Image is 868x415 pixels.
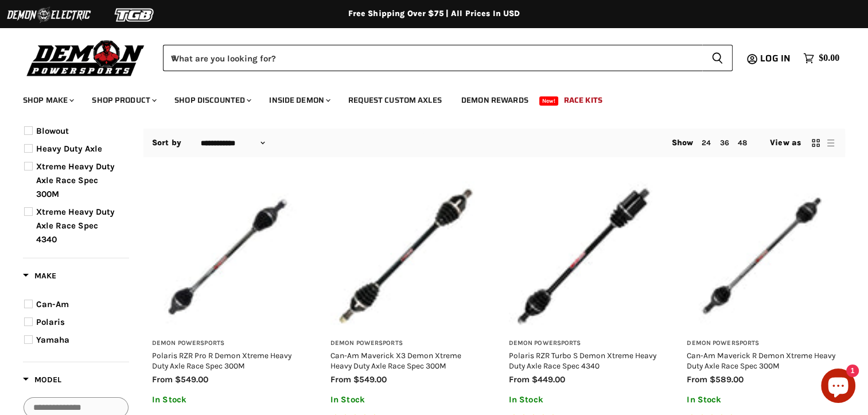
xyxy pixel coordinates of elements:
ul: Main menu [14,84,836,112]
h3: Demon Powersports [330,339,480,348]
span: from [152,374,173,385]
a: Can-Am Maverick X3 Demon Xtreme Heavy Duty Axle Race Spec 300M [330,351,461,370]
span: View as [770,138,801,148]
p: In Stock [509,395,659,405]
span: $549.00 [353,374,387,385]
span: New! [539,96,559,106]
button: Filter by Make [23,270,56,285]
a: Polaris RZR Turbo S Demon Xtreme Heavy Duty Axle Race Spec 4340 [509,351,656,370]
img: Can-Am Maverick X3 Demon Xtreme Heavy Duty Axle Race Spec 300M [330,181,480,331]
span: Can-Am [36,299,69,309]
input: When autocomplete results are available use up and down arrows to review and enter to select [163,45,702,71]
a: Shop Make [14,88,81,112]
h3: Demon Powersports [687,339,836,348]
span: $589.00 [710,374,744,385]
span: Blowout [36,126,69,136]
a: Log in [755,53,797,64]
span: from [330,374,351,385]
a: Shop Product [83,88,164,112]
img: Polaris RZR Turbo S Demon Xtreme Heavy Duty Axle Race Spec 4340 [509,181,659,331]
nav: Collection utilities [143,129,845,157]
button: list view [825,137,836,149]
a: Race Kits [555,88,611,112]
span: Xtreme Heavy Duty Axle Race Spec 4340 [36,207,115,245]
img: Polaris RZR Pro R Demon Xtreme Heavy Duty Axle Race Spec 300M [152,181,302,331]
p: In Stock [330,395,480,405]
inbox-online-store-chat: Shopify online store chat [818,369,859,406]
span: $0.00 [819,53,839,64]
p: In Stock [152,395,302,405]
a: Inside Demon [260,88,337,112]
button: Filter by Model [23,374,61,389]
span: Make [23,271,56,281]
h3: Demon Powersports [152,339,302,348]
a: 24 [702,138,711,147]
button: grid view [810,137,822,149]
button: Search [702,45,733,71]
a: Polaris RZR Pro R Demon Xtreme Heavy Duty Axle Race Spec 300M [152,351,291,370]
h1: X-Treme HD Axle Race Spec [143,95,845,114]
a: Can-Am Maverick R Demon Xtreme Heavy Duty Axle Race Spec 300M [687,351,835,370]
label: Sort by [152,138,181,148]
span: Heavy Duty Axle [36,143,102,154]
p: In Stock [687,395,836,405]
a: 36 [719,138,729,147]
img: TGB Logo 2 [92,4,178,26]
a: $0.00 [797,50,845,67]
img: Can-Am Maverick R Demon Xtreme Heavy Duty Axle Race Spec 300M [687,181,836,331]
a: Shop Discounted [166,88,258,112]
a: Request Custom Axles [340,88,450,112]
span: Model [23,375,61,385]
a: Demon Rewards [453,88,537,112]
span: $549.00 [175,374,208,385]
span: Polaris [36,317,65,327]
span: Yamaha [36,335,69,345]
span: from [687,374,707,385]
span: Log in [760,51,791,65]
a: 48 [738,138,747,147]
span: Xtreme Heavy Duty Axle Race Spec 300M [36,161,115,199]
img: Demon Electric Logo 2 [6,4,92,26]
h3: Demon Powersports [509,339,659,348]
img: Demon Powersports [23,37,149,78]
span: Show [672,138,694,148]
form: Product [163,45,733,71]
span: from [509,374,530,385]
span: $449.00 [532,374,565,385]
